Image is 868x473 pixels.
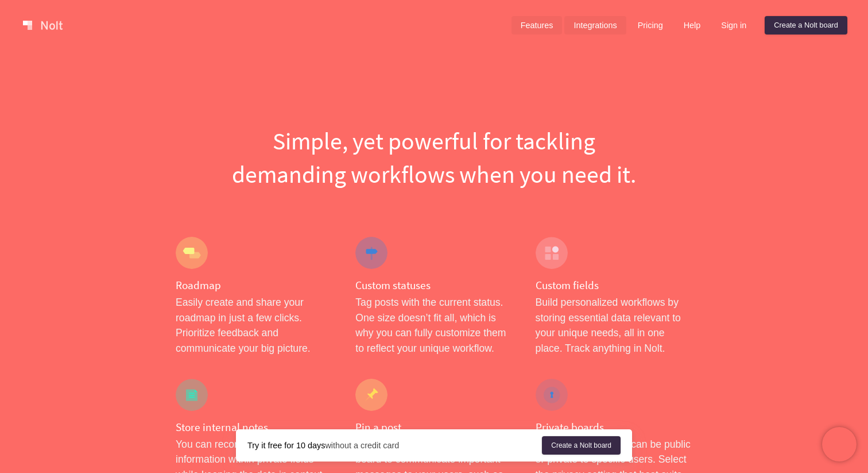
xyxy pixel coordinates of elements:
[176,124,692,191] h1: Simple, yet powerful for tackling demanding workflows when you need it.
[176,420,332,434] h4: Store internal notes
[536,295,692,356] p: Build personalized workflows by storing essential data relevant to your unique needs, all in one ...
[511,16,563,34] a: Features
[355,278,512,293] h4: Custom statuses
[712,16,755,34] a: Sign in
[247,441,325,450] strong: Try it free for 10 days
[564,16,626,34] a: Integrations
[629,16,672,34] a: Pricing
[176,278,332,293] h4: Roadmap
[247,440,542,451] div: without a credit card
[176,295,332,356] p: Easily create and share your roadmap in just a few clicks. Prioritize feedback and communicate yo...
[542,436,621,455] a: Create a Nolt board
[536,278,692,293] h4: Custom fields
[355,420,512,434] h4: Pin a post
[355,295,512,356] p: Tag posts with the current status. One size doesn’t fit all, which is why you can fully customize...
[822,427,857,462] iframe: Chatra live chat
[675,16,710,34] a: Help
[536,420,692,434] h4: Private boards
[765,16,847,34] a: Create a Nolt board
